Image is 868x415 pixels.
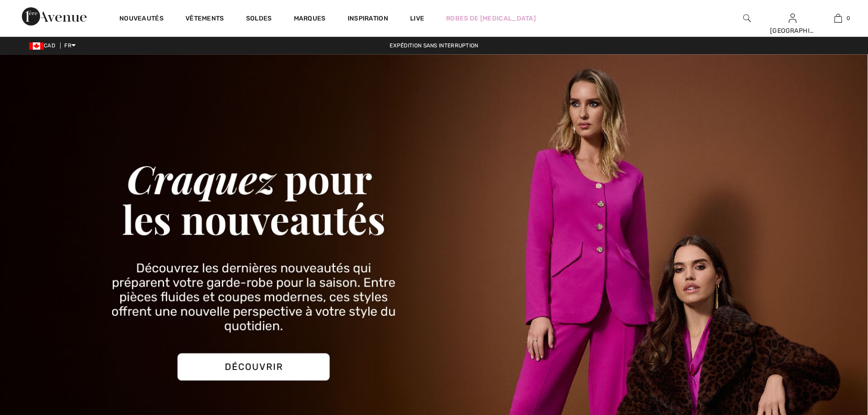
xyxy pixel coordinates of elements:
[789,14,796,22] a: Se connecter
[29,42,59,49] span: CAD
[22,7,87,26] img: 1ère Avenue
[185,15,224,24] a: Vêtements
[816,13,860,24] a: 0
[29,42,44,50] img: Canadian Dollar
[410,14,424,23] a: Live
[294,15,326,24] a: Marques
[743,13,751,24] img: recherche
[834,13,842,24] img: Mon panier
[119,15,164,24] a: Nouveautés
[348,15,388,24] span: Inspiration
[446,14,536,23] a: Robes de [MEDICAL_DATA]
[789,13,796,24] img: Mes infos
[246,15,272,24] a: Soldes
[847,14,850,22] span: 0
[770,26,815,36] div: [GEOGRAPHIC_DATA]
[64,42,76,49] span: FR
